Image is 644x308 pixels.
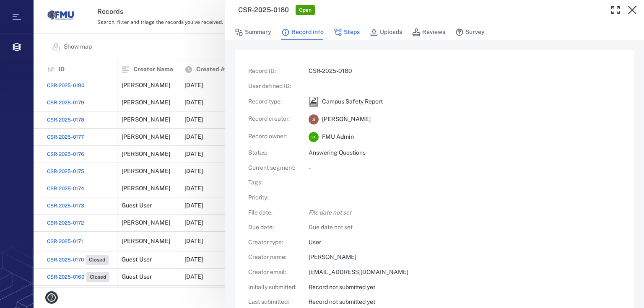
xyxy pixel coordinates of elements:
[248,223,299,232] p: Due date :
[248,164,299,172] p: Current segment :
[281,24,324,40] button: Record info
[309,223,621,232] p: Due date not set
[248,253,299,261] p: Creator name :
[248,283,299,292] p: Initially submitted :
[248,132,299,141] p: Record owner :
[19,6,36,13] span: Help
[309,97,319,107] img: icon Campus Safety Report
[412,24,445,40] button: Reviews
[248,67,299,75] p: Record ID :
[309,149,621,157] p: Answering Questions
[624,2,641,18] button: Close
[607,2,624,18] button: Toggle Fullscreen
[248,298,299,306] p: Last submitted :
[248,149,299,157] p: Status :
[248,98,299,106] p: Record type :
[248,238,299,247] p: Creator type :
[238,5,289,15] h3: CSR-2025-0180
[248,115,299,123] p: Record creator :
[235,24,271,40] button: Summary
[309,97,319,107] div: Campus Safety Report
[248,179,299,187] p: Tags :
[370,24,402,40] button: Uploads
[309,283,621,292] p: Record not submitted yet
[7,7,365,14] body: Rich Text Area. Press ALT-0 for help.
[309,114,319,124] div: J J
[309,209,621,217] p: File date not set
[310,194,621,202] p: -
[322,133,354,141] span: FMU Admin
[248,194,299,202] p: Priority :
[309,164,621,172] p: -
[322,98,383,106] p: Campus Safety Report
[309,132,319,142] div: F A
[309,268,621,277] p: [EMAIL_ADDRESS][DOMAIN_NAME]
[248,268,299,277] p: Creator email :
[248,209,299,217] p: File date :
[309,298,621,306] p: Record not submitted yet
[297,7,313,14] span: Open
[309,253,621,261] p: [PERSON_NAME]
[248,82,299,91] p: User defined ID :
[309,67,621,75] p: CSR-2025-0180
[322,115,371,124] span: [PERSON_NAME]
[455,24,485,40] button: Survey
[309,238,621,247] p: User
[334,24,360,40] button: Steps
